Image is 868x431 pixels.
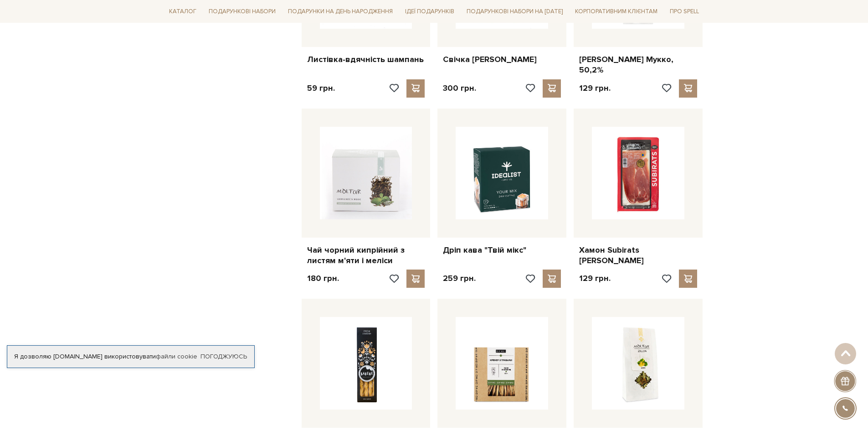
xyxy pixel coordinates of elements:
a: Подарункові набори на [DATE] [463,4,566,19]
p: 259 грн. [443,273,476,284]
img: Чай трав'яний липовий Molfar Zillya [592,317,684,410]
div: Я дозволяю [DOMAIN_NAME] використовувати [7,353,254,361]
a: файли cookie [156,353,197,360]
p: 59 грн. [307,83,335,93]
img: Крекер з травами [456,317,548,410]
a: Свічка [PERSON_NAME] [443,54,561,65]
a: Корпоративним клієнтам [571,4,661,19]
p: 129 грн. [579,273,611,284]
a: Дріп кава "Твій мікс" [443,245,561,255]
a: Чай чорний кипрійний з листям м'яти і меліси [307,245,425,266]
a: Погоджуюсь [200,353,247,361]
img: Дріп кава "Твій мікс" [456,127,548,219]
img: Грісіні з кунжутом [320,317,412,410]
p: 300 грн. [443,83,476,93]
a: Ідеї подарунків [401,5,458,19]
a: Про Spell [666,5,703,19]
a: Хамон Subirats [PERSON_NAME] [579,245,697,266]
a: Подарунки на День народження [284,5,396,19]
p: 180 грн. [307,273,339,284]
a: [PERSON_NAME] Мукко, 50,2% [579,54,697,76]
a: Каталог [165,5,200,19]
a: Листівка-вдячність шампань [307,54,425,65]
a: Подарункові набори [205,5,279,19]
p: 129 грн. [579,83,611,93]
img: Хамон Subirats Serrano [592,127,684,219]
